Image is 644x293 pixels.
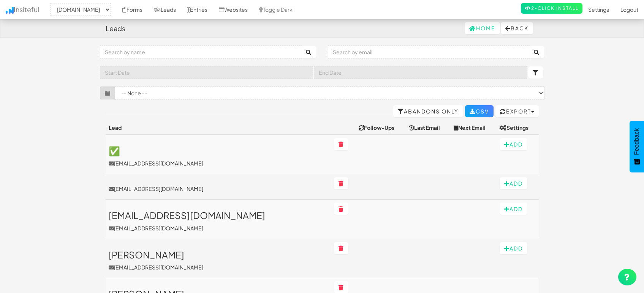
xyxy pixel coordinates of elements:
[109,224,328,232] p: [EMAIL_ADDRESS][DOMAIN_NAME]
[106,25,125,32] h4: Leads
[109,250,328,260] h3: [PERSON_NAME]
[393,105,463,117] a: Abandons Only
[406,121,451,135] th: Last Email
[497,121,539,135] th: Settings
[100,66,313,79] input: Start Date
[109,159,328,167] p: [EMAIL_ADDRESS][DOMAIN_NAME]
[633,128,640,155] span: Feedback
[465,105,494,117] a: CSV
[109,263,328,271] p: [EMAIL_ADDRESS][DOMAIN_NAME]
[109,185,328,192] a: [EMAIL_ADDRESS][DOMAIN_NAME]
[100,46,302,58] input: Search by name
[106,121,331,135] th: Lead
[630,121,644,172] button: Feedback - Show survey
[109,210,328,220] h3: [EMAIL_ADDRESS][DOMAIN_NAME]
[109,146,328,156] h3: ✅
[495,105,539,117] button: Export
[328,46,530,58] input: Search by email
[451,121,496,135] th: Next Email
[314,66,527,79] input: End Date
[500,203,527,215] button: Add
[109,146,328,167] a: ✅[EMAIL_ADDRESS][DOMAIN_NAME]
[500,242,527,254] button: Add
[356,121,406,135] th: Follow-Ups
[500,138,527,150] button: Add
[501,22,533,34] button: Back
[500,177,527,189] button: Add
[6,7,14,14] img: icon.png
[109,210,328,232] a: [EMAIL_ADDRESS][DOMAIN_NAME][EMAIL_ADDRESS][DOMAIN_NAME]
[521,3,582,14] a: 2-Click Install
[109,250,328,271] a: [PERSON_NAME][EMAIL_ADDRESS][DOMAIN_NAME]
[465,22,500,34] a: Home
